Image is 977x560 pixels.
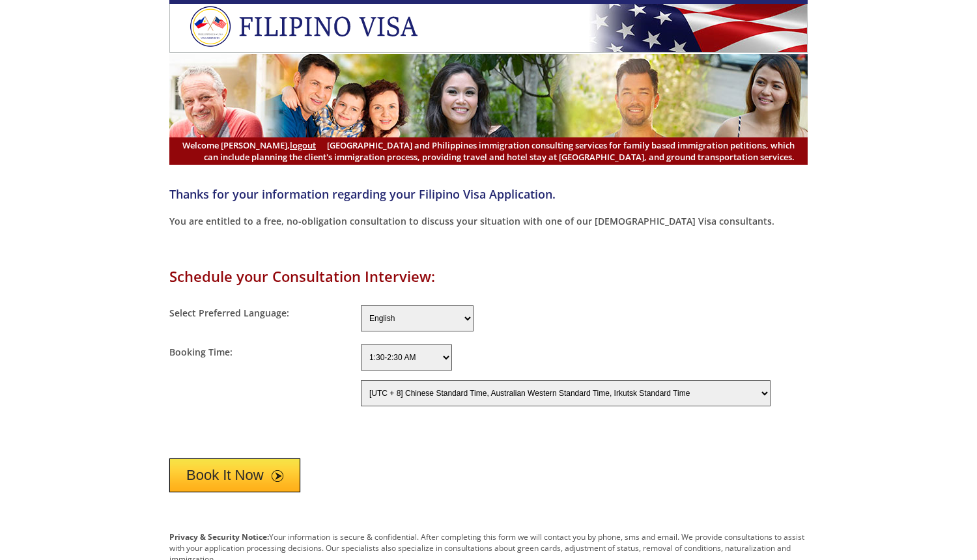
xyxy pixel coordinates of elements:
[169,458,300,492] button: Book It Now
[169,186,808,202] h4: Thanks for your information regarding your Filipino Visa Application.
[290,139,316,151] a: logout
[169,215,808,227] p: You are entitled to a free, no-obligation consultation to discuss your situation with one of our ...
[169,346,233,358] label: Booking Time:
[169,307,289,319] label: Select Preferred Language:
[169,531,269,542] strong: Privacy & Security Notice:
[182,139,316,151] span: Welcome [PERSON_NAME],
[182,139,795,163] span: [GEOGRAPHIC_DATA] and Philippines immigration consulting services for family based immigration pe...
[169,266,808,286] h1: Schedule your Consultation Interview:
